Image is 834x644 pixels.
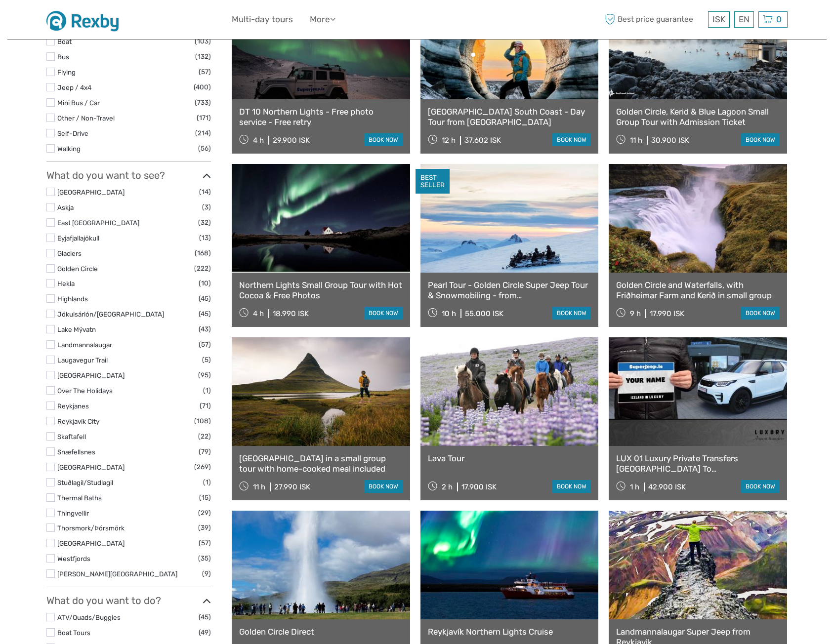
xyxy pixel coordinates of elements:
span: (95) [198,369,211,381]
a: ATV/Quads/Buggies [57,613,121,621]
span: 0 [775,14,783,24]
a: Reykjavík City [57,417,99,425]
span: (400) [194,81,211,93]
span: (57) [199,66,211,78]
span: (733) [195,97,211,108]
a: [PERSON_NAME][GEOGRAPHIC_DATA] [57,570,177,578]
a: [GEOGRAPHIC_DATA] South Coast - Day Tour from [GEOGRAPHIC_DATA] [428,107,591,127]
span: (269) [194,461,211,473]
div: BEST SELLER [416,169,450,194]
h3: What do you want to see? [46,169,211,181]
div: 37.602 ISK [464,136,501,145]
a: Hekla [57,280,75,287]
a: East [GEOGRAPHIC_DATA] [57,219,139,227]
a: [GEOGRAPHIC_DATA] in a small group tour with home-cooked meal included [239,453,403,474]
a: [GEOGRAPHIC_DATA] [57,539,125,547]
div: 30.900 ISK [651,136,689,145]
p: We're away right now. Please check back later! [14,17,112,25]
h3: What do you want to do? [46,595,211,606]
div: 42.900 ISK [648,483,686,491]
a: Eyjafjallajökull [57,234,99,242]
a: Stuðlagil/Studlagil [57,479,113,486]
div: 29.900 ISK [273,136,310,145]
span: (5) [202,354,211,365]
a: Golden Circle, Kerid & Blue Lagoon Small Group Tour with Admission Ticket [616,107,780,127]
span: (222) [194,263,211,274]
a: Thermal Baths [57,494,102,502]
a: Snæfellsnes [57,448,95,456]
a: book now [552,480,591,493]
a: book now [741,480,780,493]
a: [GEOGRAPHIC_DATA] [57,188,125,196]
span: (22) [198,431,211,442]
span: 11 h [253,483,265,491]
a: Reykjavík Northern Lights Cruise [428,627,591,637]
span: (1) [203,477,211,488]
span: 4 h [253,136,264,145]
span: 10 h [442,309,456,318]
a: Boat [57,38,72,45]
a: DT 10 Northern Lights - Free photo service - Free retry [239,107,403,127]
div: 27.990 ISK [274,483,310,491]
span: (3) [202,201,211,213]
a: book now [552,307,591,320]
a: Reykjanes [57,402,89,410]
span: (57) [199,537,211,549]
span: (29) [198,507,211,519]
a: book now [364,307,403,320]
span: (103) [195,36,211,47]
span: 4 h [253,309,264,318]
div: 18.990 ISK [273,309,309,318]
a: book now [552,133,591,146]
a: book now [364,480,403,493]
span: (13) [199,232,211,243]
span: ISK [712,14,725,24]
span: (57) [199,339,211,350]
a: book now [741,133,780,146]
span: 9 h [630,309,641,318]
span: 11 h [630,136,642,145]
span: (9) [202,568,211,579]
span: (45) [199,293,211,304]
div: EN [734,11,754,28]
a: LUX 01 Luxury Private Transfers [GEOGRAPHIC_DATA] To [GEOGRAPHIC_DATA] [616,453,780,474]
span: (79) [199,446,211,457]
a: Mini Bus / Car [57,99,100,107]
a: Highlands [57,295,88,303]
img: 1430-dd05a757-d8ed-48de-a814-6052a4ad6914_logo_small.jpg [46,7,126,32]
span: (168) [195,247,211,259]
div: 17.990 ISK [650,309,684,318]
span: 1 h [630,483,639,491]
a: Pearl Tour - Golden Circle Super Jeep Tour & Snowmobiling - from [GEOGRAPHIC_DATA] [428,280,591,300]
a: Laugavegur Trail [57,356,108,364]
a: Thorsmork/Þórsmörk [57,524,125,532]
a: Glaciers [57,249,82,257]
a: book now [364,133,403,146]
span: (43) [199,323,211,335]
a: [GEOGRAPHIC_DATA] [57,371,125,379]
span: 12 h [442,136,456,145]
a: Bus [57,53,69,61]
a: Landmannalaugar [57,341,112,349]
a: Jökulsárlón/[GEOGRAPHIC_DATA] [57,310,164,318]
a: Self-Drive [57,129,88,137]
span: (15) [199,492,211,503]
a: Walking [57,145,81,153]
span: (49) [199,627,211,638]
a: Lava Tour [428,453,591,463]
span: (32) [198,217,211,228]
span: (45) [199,308,211,320]
span: (39) [198,522,211,533]
a: Askja [57,203,74,211]
a: book now [741,307,780,320]
span: 2 h [442,483,453,491]
span: (56) [198,143,211,154]
span: (35) [198,553,211,564]
span: (14) [199,186,211,198]
a: Boat Tours [57,629,90,637]
a: [GEOGRAPHIC_DATA] [57,463,125,471]
a: Golden Circle Direct [239,627,403,637]
a: Westfjords [57,555,90,563]
span: (10) [199,278,211,289]
a: Flying [57,68,76,76]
